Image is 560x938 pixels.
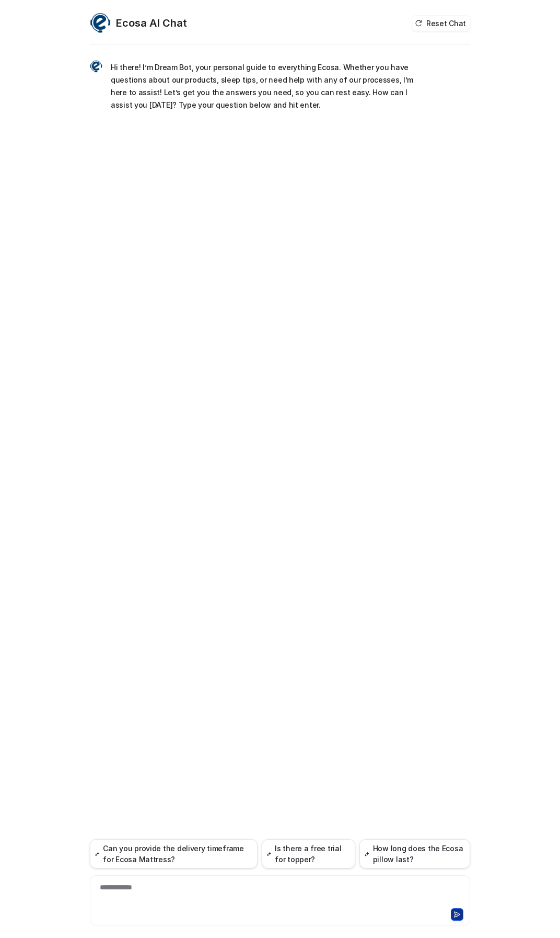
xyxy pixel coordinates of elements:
[116,16,187,30] h2: Ecosa AI Chat
[90,60,102,73] img: Widget
[90,13,111,33] img: Widget
[90,839,258,868] button: Can you provide the delivery timeframe for Ecosa Mattress?
[111,61,416,111] p: Hi there! I’m Dream Bot, your personal guide to everything Ecosa. Whether you have questions abou...
[412,16,470,31] button: Reset Chat
[359,839,470,868] button: How long does the Ecosa pillow last?
[262,839,355,868] button: Is there a free trial for topper?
